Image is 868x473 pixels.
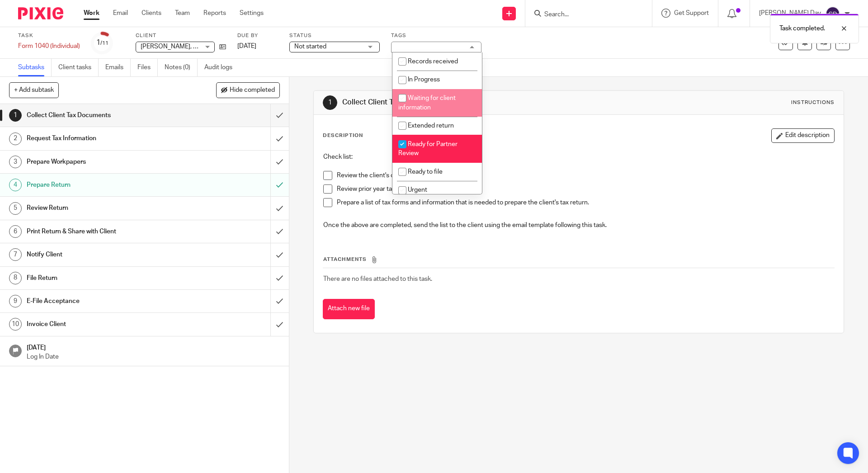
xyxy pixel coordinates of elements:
[18,32,80,39] label: Task
[323,276,432,282] span: There are no files attached to this task.
[137,59,158,76] a: Files
[27,201,183,215] h1: Review Return
[237,43,256,49] span: [DATE]
[136,32,226,39] label: Client
[141,43,243,50] span: [PERSON_NAME], [PERSON_NAME]
[408,187,427,193] span: Urgent
[9,202,22,215] div: 5
[791,99,835,106] div: Instructions
[408,58,458,65] span: Records received
[771,128,835,143] button: Edit description
[9,82,59,98] button: + Add subtask
[826,6,840,21] img: svg%3E
[9,225,22,238] div: 6
[337,184,834,194] p: Review prior year tax return and related information
[175,9,190,18] a: Team
[337,198,834,207] p: Prepare a list of tax forms and information that is needed to prepare the client's tax return.
[27,317,183,331] h1: Invoice Client
[294,43,326,50] span: Not started
[9,295,22,307] div: 9
[398,95,456,111] span: Waiting for client information
[203,9,226,18] a: Reports
[27,109,183,122] h1: Collect Client Tax Documents
[27,155,183,169] h1: Prepare Workpapers
[27,225,183,238] h1: Print Return & Share with Client
[323,299,375,319] button: Attach new file
[58,59,99,76] a: Client tasks
[230,87,275,94] span: Hide completed
[9,179,22,191] div: 4
[18,7,63,19] img: Pixie
[398,141,458,157] span: Ready for Partner Review
[27,294,183,308] h1: E-File Acceptance
[323,257,367,262] span: Attachments
[779,24,825,33] p: Task completed.
[408,76,440,83] span: In Progress
[27,341,280,352] h1: [DATE]
[105,59,131,76] a: Emails
[100,41,108,46] small: /11
[289,32,380,39] label: Status
[9,248,22,261] div: 7
[9,109,22,122] div: 1
[27,178,183,192] h1: Prepare Return
[18,59,52,76] a: Subtasks
[18,42,80,51] div: Form 1040 (Individual)
[408,169,443,175] span: Ready to file
[96,38,108,48] div: 1
[323,132,363,139] p: Description
[9,272,22,284] div: 8
[323,95,337,110] div: 1
[9,132,22,145] div: 2
[216,82,280,98] button: Hide completed
[142,9,161,18] a: Clients
[342,98,598,107] h1: Collect Client Tax Documents
[323,221,834,230] p: Once the above are completed, send the list to the client using the email template following this...
[323,152,834,161] p: Check list:
[9,156,22,168] div: 3
[27,271,183,285] h1: File Return
[204,59,239,76] a: Audit logs
[27,352,280,361] p: Log In Date
[337,171,834,180] p: Review the client's completed tax organizer
[391,32,481,39] label: Tags
[113,9,128,18] a: Email
[9,318,22,331] div: 10
[165,59,198,76] a: Notes (0)
[240,9,264,18] a: Settings
[408,123,454,129] span: Extended return
[27,248,183,261] h1: Notify Client
[27,132,183,145] h1: Request Tax Information
[237,32,278,39] label: Due by
[84,9,99,18] a: Work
